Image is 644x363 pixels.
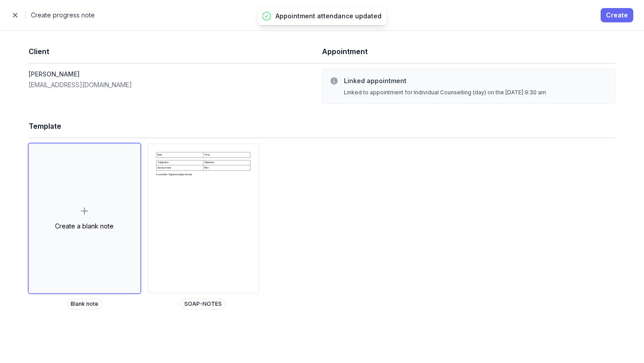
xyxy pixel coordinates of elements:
[157,153,202,156] p: Date
[157,166,202,169] p: Assessment
[156,173,251,176] p: Counsellor Signature (type name):
[322,47,368,56] span: Appointment
[29,69,322,80] dd: [PERSON_NAME]
[31,10,595,21] h2: Create progress note
[67,299,102,309] span: Blank note
[344,76,608,85] h3: Linked appointment
[601,8,633,22] button: Create
[204,166,249,169] p: Plan
[204,153,249,156] p: Time
[29,120,615,132] h1: Template
[55,222,114,231] div: Create a blank note
[344,89,608,96] div: Linked to appointment for Individual Counselling (day) on the [DATE] 9:30 am
[181,299,225,309] span: SOAP-NOTES
[29,45,322,58] h1: Client
[204,161,249,164] p: Objective
[157,161,202,164] p: Subjective
[29,80,322,90] dt: [EMAIL_ADDRESS][DOMAIN_NAME]
[606,10,628,21] span: Create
